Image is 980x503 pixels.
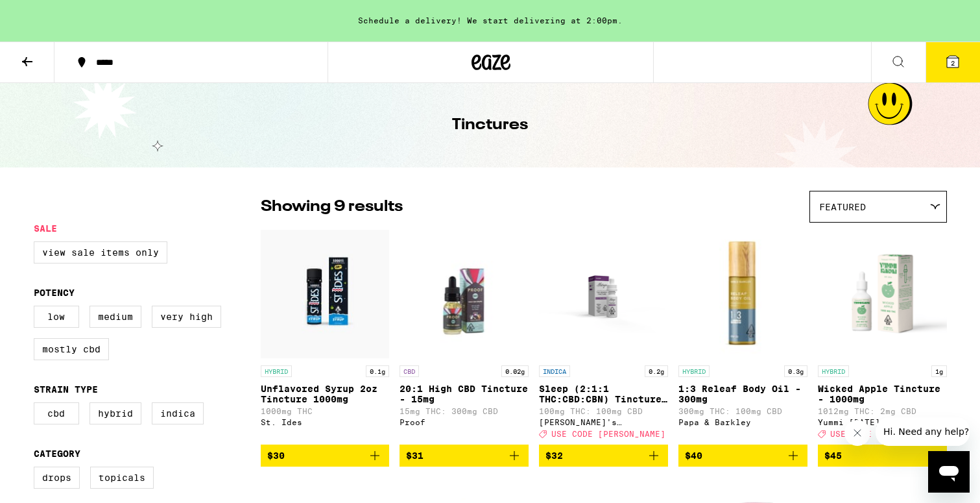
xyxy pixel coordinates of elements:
[261,229,390,445] a: Open page for Unflavored Syrup 2oz Tincture 1000mg from St. Ides
[844,420,870,446] iframe: Close message
[818,229,947,445] a: Open page for Wicked Apple Tincture - 1000mg from Yummi Karma
[34,288,75,298] legend: Potency
[539,365,570,377] p: INDICA
[951,59,955,67] span: 2
[400,229,529,359] img: Proof - 20:1 High CBD Tincture - 15mg
[34,448,80,459] legend: Category
[551,430,665,438] span: USE CODE [PERSON_NAME]
[400,229,529,445] a: Open page for 20:1 High CBD Tincture - 15mg from Proof
[545,450,563,461] span: $32
[267,450,285,461] span: $30
[678,418,807,426] div: Papa & Barkley
[645,365,668,377] p: 0.2g
[678,229,807,359] img: Papa & Barkley - 1:3 Releaf Body Oil - 300mg
[539,229,668,445] a: Open page for Sleep (2:1:1 THC:CBD:CBN) Tincture - 200mg from Mary's Medicinals
[678,445,807,467] button: Add to bag
[90,402,141,424] label: Hybrid
[34,241,167,264] label: View Sale Items Only
[501,365,529,377] p: 0.02g
[928,451,970,493] iframe: Button to launch messaging window
[539,407,668,415] p: 100mg THC: 100mg CBD
[824,450,842,461] span: $45
[830,430,944,438] span: USE CODE [PERSON_NAME]
[818,418,947,426] div: Yummi [DATE]
[876,417,970,446] iframe: Message from company
[818,365,849,377] p: HYBRID
[400,418,529,426] div: Proof
[818,445,947,467] button: Add to bag
[261,445,390,467] button: Add to bag
[261,418,390,426] div: St. Ides
[931,365,947,377] p: 1g
[261,384,390,404] p: Unflavored Syrup 2oz Tincture 1000mg
[685,450,702,461] span: $40
[452,114,528,136] h1: Tinctures
[400,384,529,404] p: 20:1 High CBD Tincture - 15mg
[90,467,154,489] label: Topicals
[34,467,80,489] label: Drops
[818,384,947,404] p: Wicked Apple Tincture - 1000mg
[926,42,980,82] button: 2
[34,223,57,234] legend: Sale
[34,384,98,395] legend: Strain Type
[406,450,424,461] span: $31
[539,384,668,404] p: Sleep (2:1:1 THC:CBD:CBN) Tincture - 200mg
[539,445,668,467] button: Add to bag
[400,407,529,415] p: 15mg THC: 300mg CBD
[678,407,807,415] p: 300mg THC: 100mg CBD
[34,338,109,360] label: Mostly CBD
[261,196,403,218] p: Showing 9 results
[366,365,389,377] p: 0.1g
[539,229,668,359] img: Mary's Medicinals - Sleep (2:1:1 THC:CBD:CBN) Tincture - 200mg
[818,229,947,359] img: Yummi Karma - Wicked Apple Tincture - 1000mg
[34,402,79,424] label: CBD
[818,407,947,415] p: 1012mg THC: 2mg CBD
[261,229,390,359] img: St. Ides - Unflavored Syrup 2oz Tincture 1000mg
[261,407,390,415] p: 1000mg THC
[678,384,807,404] p: 1:3 Releaf Body Oil - 300mg
[539,418,668,426] div: [PERSON_NAME]'s Medicinals
[152,402,204,424] label: Indica
[678,365,710,377] p: HYBRID
[784,365,807,377] p: 0.3g
[678,229,807,445] a: Open page for 1:3 Releaf Body Oil - 300mg from Papa & Barkley
[400,445,529,467] button: Add to bag
[400,365,419,377] p: CBD
[261,365,292,377] p: HYBRID
[819,202,866,212] span: Featured
[34,306,79,328] label: Low
[152,306,221,328] label: Very High
[90,306,141,328] label: Medium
